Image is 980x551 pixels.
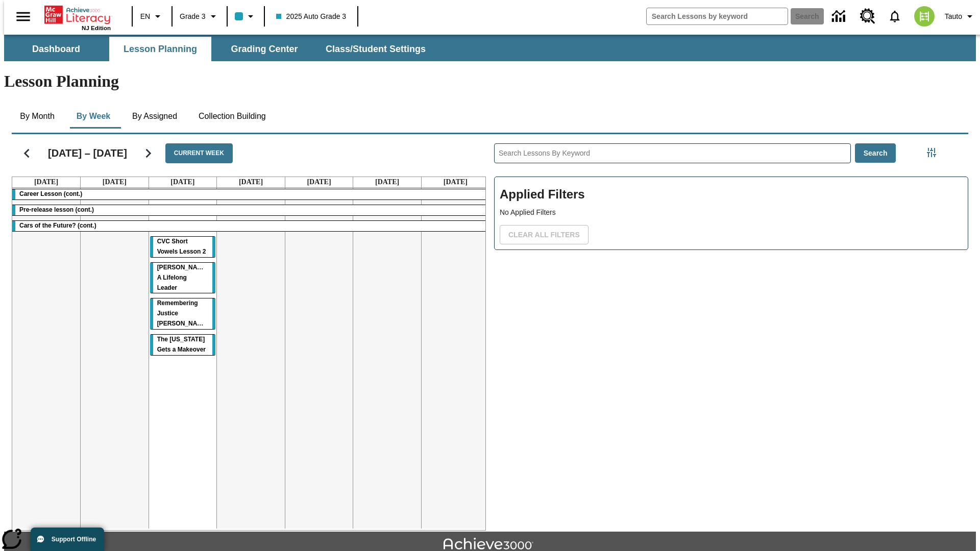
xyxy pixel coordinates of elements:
[48,147,127,159] h2: [DATE] – [DATE]
[213,37,315,61] button: Grading Center
[854,3,881,30] a: Resource Center, Will open in new tab
[231,43,298,55] span: Grading Center
[136,7,168,26] button: Language: EN, Select a language
[12,221,489,231] div: Cars of the Future? (cont.)
[945,11,962,22] span: Tauto
[4,130,486,531] div: Calendar
[44,4,111,31] div: Home
[914,6,935,27] img: avatar image
[855,143,896,163] button: Search
[237,177,265,187] a: October 16, 2025
[82,25,111,31] span: NJ Edition
[180,11,206,22] span: Grade 3
[157,299,209,327] span: Remembering Justice O'Connor
[941,7,980,26] button: Profile/Settings
[101,177,129,187] a: October 14, 2025
[32,43,80,55] span: Dashboard
[19,206,94,213] span: Pre-release lesson (cont.)
[19,190,82,197] span: Career Lesson (cont.)
[150,335,216,355] div: The Missouri Gets a Makeover
[8,2,38,32] button: Open side menu
[150,237,216,257] div: CVC Short Vowels Lesson 2
[52,536,96,543] span: Support Offline
[135,140,161,166] button: Next
[494,177,968,250] div: Applied Filters
[165,143,233,163] button: Current Week
[176,7,224,26] button: Grade: Grade 3, Select a grade
[12,104,63,129] button: By Month
[157,336,206,353] span: The Missouri Gets a Makeover
[305,177,333,187] a: October 17, 2025
[157,238,206,255] span: CVC Short Vowels Lesson 2
[140,11,150,22] span: EN
[150,298,216,329] div: Remembering Justice O'Connor
[276,11,347,22] span: 2025 Auto Grade 3
[500,182,963,207] h2: Applied Filters
[317,37,434,61] button: Class/Student Settings
[826,3,854,31] a: Data Center
[495,144,850,163] input: Search Lessons By Keyword
[44,5,111,25] a: Home
[921,142,942,163] button: Filters Side menu
[908,3,941,30] button: Select a new avatar
[19,222,96,229] span: Cars of the Future? (cont.)
[14,140,40,166] button: Previous
[231,7,261,26] button: Class color is light blue. Change class color
[157,264,211,291] span: Dianne Feinstein: A Lifelong Leader
[442,177,470,187] a: October 19, 2025
[881,3,908,30] a: Notifications
[486,130,968,531] div: Search
[190,104,274,129] button: Collection Building
[168,177,197,187] a: October 15, 2025
[124,104,185,129] button: By Assigned
[32,177,60,187] a: October 13, 2025
[68,104,119,129] button: By Week
[4,72,976,91] h1: Lesson Planning
[31,528,104,551] button: Support Offline
[647,8,788,24] input: search field
[5,37,107,61] button: Dashboard
[150,263,216,293] div: Dianne Feinstein: A Lifelong Leader
[4,37,435,61] div: SubNavbar
[124,43,197,55] span: Lesson Planning
[12,189,489,199] div: Career Lesson (cont.)
[373,177,401,187] a: October 18, 2025
[12,205,489,215] div: Pre-release lesson (cont.)
[500,207,963,218] p: No Applied Filters
[4,35,976,61] div: SubNavbar
[109,37,211,61] button: Lesson Planning
[326,43,426,55] span: Class/Student Settings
